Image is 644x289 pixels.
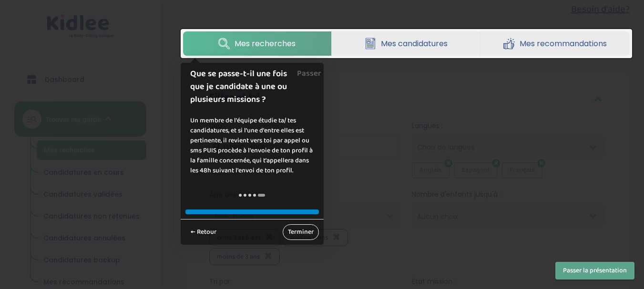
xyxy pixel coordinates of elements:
span: Mes candidatures [381,38,448,50]
a: ← Retour [185,224,222,240]
a: Mes recherches [183,31,331,56]
a: Mes candidatures [332,31,480,56]
h1: Que se passe-t-il une fois que je candidate à une ou plusieurs missions ? [190,68,302,106]
span: Mes recommandations [520,38,607,50]
span: Mes recherches [235,38,296,50]
div: Un membre de l'équipe étudie ta/ tes candidatures, et si l'une d'entre elles est pertinente, il r... [181,106,324,185]
a: Terminer [283,224,319,240]
a: Passer [297,63,321,84]
button: Passer la présentation [555,262,634,279]
a: Mes recommandations [480,31,629,56]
